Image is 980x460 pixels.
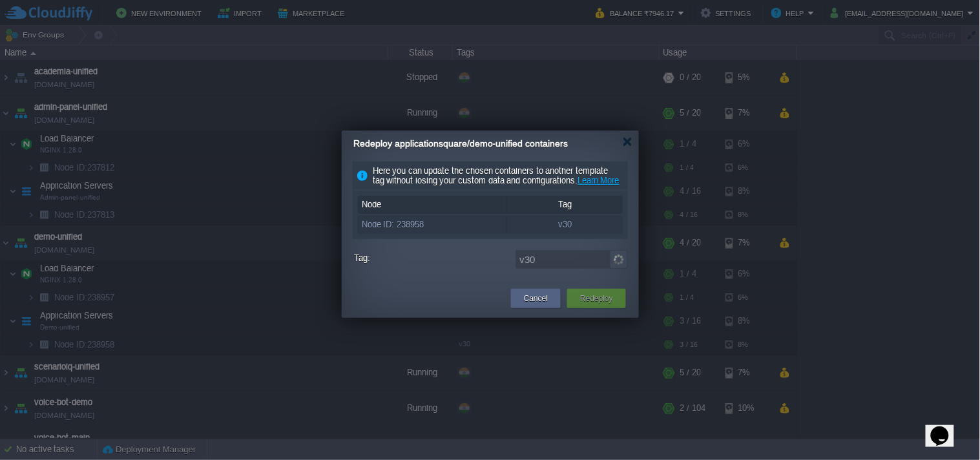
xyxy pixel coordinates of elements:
button: Redeploy [580,292,613,305]
div: Here you can update the chosen containers to another template tag without losing your custom data... [353,162,628,191]
div: Tag [507,196,623,213]
a: Learn More [578,176,620,185]
div: Node [359,196,506,213]
div: v30 [507,216,623,233]
button: Cancel [524,292,548,305]
iframe: chat widget [926,408,967,447]
label: Tag: [354,250,512,266]
div: Node ID: 238958 [359,216,506,233]
span: Redeploy applicationsquare/demo-unified containers [353,138,568,149]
